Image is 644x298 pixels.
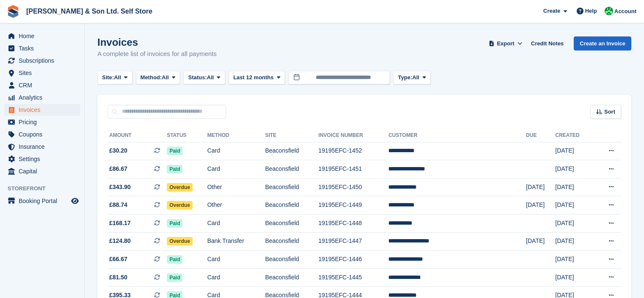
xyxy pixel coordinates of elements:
span: All [162,73,169,82]
th: Status [167,129,207,142]
td: Beaconsfield [265,196,318,214]
a: Create an Invoice [574,36,631,50]
span: Booking Portal [19,195,69,207]
td: Other [207,178,265,196]
a: menu [4,67,80,79]
a: menu [4,30,80,42]
a: [PERSON_NAME] & Son Ltd. Self Store [23,4,156,18]
span: Paid [167,273,182,282]
td: [DATE] [556,251,594,269]
td: Bank Transfer [207,232,265,251]
td: Card [207,160,265,178]
td: Beaconsfield [265,160,318,178]
th: Method [207,129,265,142]
span: Subscriptions [19,55,69,67]
td: Beaconsfield [265,178,318,196]
p: A complete list of invoices for all payments [97,49,217,59]
button: Last 12 months [229,71,285,85]
a: menu [4,92,80,103]
span: Create [543,7,560,15]
td: [DATE] [556,196,594,214]
th: Created [556,129,594,142]
td: 19195EFC-1451 [318,160,388,178]
button: Method: All [136,71,180,85]
td: Beaconsfield [265,268,318,287]
a: menu [4,55,80,67]
a: menu [4,165,80,177]
button: Type: All [393,71,431,85]
span: Paid [167,147,182,155]
a: menu [4,195,80,207]
td: [DATE] [526,232,555,251]
span: Sort [604,108,615,116]
span: £343.90 [109,183,131,192]
span: Tasks [19,42,69,54]
span: £30.20 [109,146,127,155]
a: menu [4,116,80,128]
td: Beaconsfield [265,251,318,269]
span: Invoices [19,104,69,116]
span: Site: [102,73,114,82]
a: menu [4,128,80,140]
span: Paid [167,165,182,173]
span: Insurance [19,141,69,153]
span: Type: [398,73,412,82]
span: Help [585,7,597,15]
h1: Invoices [97,36,217,48]
span: Method: [141,73,162,82]
span: All [114,73,121,82]
td: 19195EFC-1445 [318,268,388,287]
td: 19195EFC-1447 [318,232,388,251]
span: Overdue [167,201,193,209]
span: Sites [19,67,69,79]
a: menu [4,42,80,54]
td: [DATE] [526,178,555,196]
span: Account [614,7,636,16]
td: Card [207,214,265,233]
td: Other [207,196,265,214]
button: Site: All [97,71,133,85]
span: £86.67 [109,164,127,173]
th: Site [265,129,318,142]
th: Amount [108,129,167,142]
span: All [207,73,214,82]
a: menu [4,79,80,91]
span: Last 12 months [233,73,274,82]
td: Card [207,142,265,160]
td: 19195EFC-1449 [318,196,388,214]
span: £168.17 [109,219,131,228]
span: £124.80 [109,237,131,245]
span: Status: [188,73,207,82]
img: stora-icon-8386f47178a22dfd0bd8f6a31ec36ba5ce8667c1dd55bd0f319d3a0aa187defe.svg [7,5,19,18]
span: £88.74 [109,201,127,209]
span: Paid [167,219,182,228]
td: 19195EFC-1452 [318,142,388,160]
td: [DATE] [556,232,594,251]
img: Kelly Lowe [605,7,613,15]
button: Export [487,36,524,50]
button: Status: All [183,71,225,85]
span: Overdue [167,237,193,245]
span: £81.50 [109,273,127,282]
td: 19195EFC-1450 [318,178,388,196]
a: Credit Notes [528,36,567,50]
td: 19195EFC-1446 [318,251,388,269]
td: [DATE] [526,196,555,214]
td: [DATE] [556,214,594,233]
th: Customer [388,129,526,142]
td: [DATE] [556,142,594,160]
td: [DATE] [556,160,594,178]
span: Home [19,30,69,42]
span: Coupons [19,128,69,140]
th: Due [526,129,555,142]
td: 19195EFC-1448 [318,214,388,233]
a: Preview store [70,196,80,206]
td: Beaconsfield [265,232,318,251]
td: Card [207,268,265,287]
span: Storefront [8,184,84,193]
td: [DATE] [556,268,594,287]
a: menu [4,141,80,153]
td: [DATE] [556,178,594,196]
a: menu [4,153,80,165]
td: Beaconsfield [265,214,318,233]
